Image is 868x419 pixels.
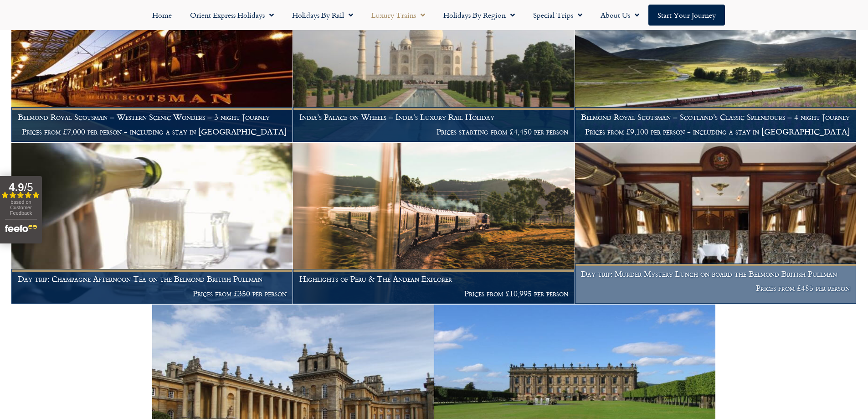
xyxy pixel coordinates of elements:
[299,289,568,298] p: Prices from £10,995 per person
[18,127,287,136] p: Prices from £7,000 per person - including a stay in [GEOGRAPHIC_DATA]
[581,269,850,279] h1: Day trip: Murder Mystery Lunch on board the Belmond British Pullman
[11,143,293,304] a: Day trip: Champagne Afternoon Tea on the Belmond British Pullman Prices from £350 per person
[581,284,850,293] p: Prices from £485 per person
[293,143,575,304] a: Highlights of Peru & The Andean Explorer Prices from £10,995 per person
[434,5,524,26] a: Holidays by Region
[181,5,283,26] a: Orient Express Holidays
[5,5,863,26] nav: Menu
[18,113,287,122] h1: Belmond Royal Scotsman – Western Scenic Wonders – 3 night Journey
[648,5,725,26] a: Start your Journey
[581,113,850,122] h1: Belmond Royal Scotsman – Scotland’s Classic Splendours – 4 night Journey
[283,5,362,26] a: Holidays by Rail
[299,274,568,284] h1: Highlights of Peru & The Andean Explorer
[524,5,591,26] a: Special Trips
[299,113,568,122] h1: India’s Palace on Wheels – India’s Luxury Rail Holiday
[581,127,850,136] p: Prices from £9,100 per person - including a stay in [GEOGRAPHIC_DATA]
[18,289,287,298] p: Prices from £350 per person
[575,143,857,304] a: Day trip: Murder Mystery Lunch on board the Belmond British Pullman Prices from £485 per person
[18,274,287,284] h1: Day trip: Champagne Afternoon Tea on the Belmond British Pullman
[143,5,181,26] a: Home
[299,127,568,136] p: Prices starting from £4,450 per person
[591,5,648,26] a: About Us
[362,5,434,26] a: Luxury Trains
